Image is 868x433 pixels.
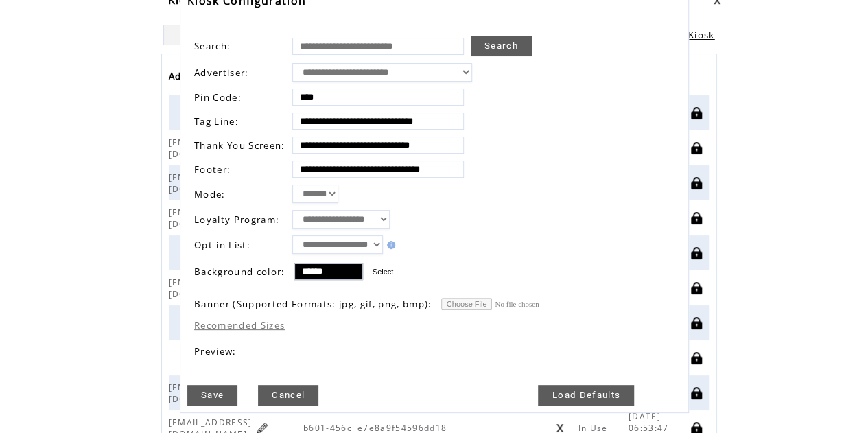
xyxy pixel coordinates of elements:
[194,139,285,152] span: Thank You Screen:
[169,382,253,405] span: [EMAIL_ADDRESS][DOMAIN_NAME]
[690,177,703,189] a: Click to disable this license
[690,107,703,119] a: Click to disable this license
[169,137,253,160] span: [EMAIL_ADDRESS][DOMAIN_NAME]
[194,266,285,278] span: Background color:
[194,319,285,331] label: Recomended Sizes
[690,352,703,364] a: Click to disable this license
[690,142,703,154] a: Click to disable this license
[194,213,279,226] span: Loyalty Program:
[194,67,249,79] span: Advertiser:
[258,385,318,406] a: Cancel
[690,212,703,224] a: Click to disable this license
[690,317,703,329] a: Click to disable this license
[194,345,237,358] span: Preview:
[194,298,432,310] span: Banner (Supported Formats: jpg, gif, png, bmp):
[194,91,242,104] span: Pin Code:
[373,268,394,276] label: Select
[194,115,239,128] span: Tag Line:
[690,387,703,399] a: Click to disable this license
[194,239,250,251] span: Opt-in List:
[169,277,253,300] span: [EMAIL_ADDRESS][DOMAIN_NAME]
[169,172,253,195] span: [EMAIL_ADDRESS][DOMAIN_NAME]
[169,67,226,89] a: Advertiser
[383,241,395,249] img: help.gif
[194,163,231,176] span: Footer:
[690,282,703,294] a: Click to disable this license
[194,188,226,200] span: Mode:
[556,423,564,432] a: Click to unregister this device from this license
[194,40,231,52] span: Search:
[538,385,634,406] a: Load Defaults
[187,385,237,406] a: Save
[169,207,253,230] span: [EMAIL_ADDRESS][DOMAIN_NAME]
[169,67,223,89] span: Advertiser
[690,247,703,259] a: Click to disable this license
[471,36,532,56] a: Search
